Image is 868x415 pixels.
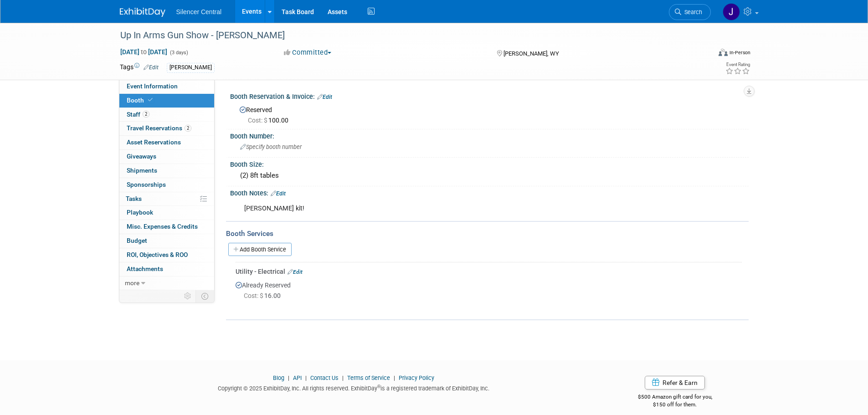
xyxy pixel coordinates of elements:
div: Booth Reservation & Invoice: [230,90,749,102]
span: Cost: $ [244,292,264,299]
a: Travel Reservations2 [119,122,214,135]
div: Event Rating [725,62,750,67]
div: (2) 8ft tables [237,169,742,183]
span: Travel Reservations [127,124,191,132]
span: Shipments [127,167,157,174]
span: 2 [143,111,149,118]
div: [PERSON_NAME] [167,63,215,72]
div: Up In Arms Gun Show - [PERSON_NAME] [117,27,697,44]
a: Edit [317,94,332,100]
span: Attachments [127,265,163,272]
a: Budget [119,234,214,248]
sup: ® [377,384,380,389]
td: Personalize Event Tab Strip [180,290,196,302]
div: In-Person [729,49,750,56]
span: [DATE] [DATE] [120,48,168,56]
a: Shipments [119,164,214,178]
span: Staff [127,111,149,118]
a: Asset Reservations [119,136,214,149]
span: 2 [185,125,191,132]
span: Misc. Expenses & Credits [127,223,198,230]
span: 16.00 [244,292,284,299]
a: Sponsorships [119,178,214,192]
span: Asset Reservations [127,138,181,146]
span: Cost: $ [248,117,268,124]
div: Reserved [237,103,742,125]
img: Jessica Crawford [723,3,740,20]
a: Booth [119,94,214,108]
a: Staff2 [119,108,214,122]
button: Committed [281,48,335,57]
a: ROI, Objectives & ROO [119,248,214,262]
a: Tasks [119,192,214,206]
a: more [119,277,214,290]
span: Budget [127,237,147,244]
a: Blog [273,374,284,381]
a: Edit [271,190,286,197]
div: Booth Number: [230,129,749,141]
span: | [391,374,397,381]
a: API [293,374,302,381]
span: | [286,374,292,381]
span: Giveaways [127,153,156,160]
span: Search [681,9,702,15]
a: Edit [144,64,159,71]
div: Booth Notes: [230,186,749,198]
a: Contact Us [310,374,339,381]
a: Refer & Earn [645,376,705,389]
a: Terms of Service [347,374,390,381]
td: Tags [120,62,159,73]
td: Toggle Event Tabs [195,290,214,302]
span: Playbook [127,209,153,216]
a: Edit [288,269,303,275]
span: 100.00 [248,117,292,124]
a: Misc. Expenses & Credits [119,220,214,234]
span: Booth [127,97,154,104]
span: Specify booth number [240,143,302,150]
span: Tasks [126,195,142,202]
span: Event Information [127,82,178,90]
a: Search [669,4,711,20]
i: Booth reservation complete [148,97,153,102]
img: ExhibitDay [120,8,165,17]
div: $500 Amazon gift card for you, [601,387,749,408]
span: Sponsorships [127,181,166,188]
div: $150 off for them. [601,401,749,409]
span: more [125,279,139,287]
a: Add Booth Service [228,243,292,256]
span: to [139,48,148,56]
div: Booth Size: [230,158,749,169]
a: Privacy Policy [399,374,434,381]
img: Format-Inperson.png [719,49,728,56]
span: ROI, Objectives & ROO [127,251,188,258]
div: Already Reserved [236,276,742,308]
span: [PERSON_NAME], WY [503,50,559,57]
span: | [340,374,346,381]
a: Giveaways [119,150,214,164]
div: Event Format [657,47,751,61]
span: | [303,374,309,381]
span: (3 days) [169,50,188,56]
a: Attachments [119,262,214,276]
div: Copyright © 2025 ExhibitDay, Inc. All rights reserved. ExhibitDay is a registered trademark of Ex... [120,382,588,393]
a: Event Information [119,80,214,93]
div: Utility - Electrical [236,267,742,276]
span: Silencer Central [176,8,222,15]
a: Playbook [119,206,214,220]
div: [PERSON_NAME] kit! [238,200,648,218]
div: Booth Services [226,229,749,239]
